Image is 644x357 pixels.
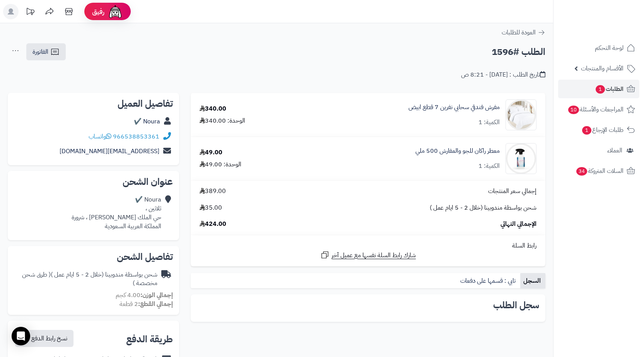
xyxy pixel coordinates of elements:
span: 10 [568,106,579,114]
div: الكمية: 1 [478,162,500,171]
a: السجل [520,273,545,289]
strong: إجمالي القطع: [138,299,173,309]
a: معطر راكان للجو والمفارش 500 ملي [415,147,500,155]
img: 1729779673-1729076961-221101010013-90x90.jpg [506,143,536,174]
span: 1 [596,85,605,94]
span: الفاتورة [32,47,48,56]
h2: عنوان الشحن [14,177,173,186]
a: مفرش فندقي سحابي نفرين 7 قطع ابيض [408,103,500,112]
span: طلبات الإرجاع [581,125,624,135]
div: Noura ✔️ ثلاثين ، حي الملك [PERSON_NAME] ، شرورة المملكة العربية السعودية [72,195,161,231]
a: المراجعات والأسئلة10 [558,100,639,119]
span: نسخ رابط الدفع [31,334,67,343]
a: تحديثات المنصة [20,4,40,21]
span: العملاء [607,145,622,156]
span: ( طرق شحن مخصصة ) [22,270,157,288]
a: السلات المتروكة34 [558,162,639,180]
span: إجمالي سعر المنتجات [488,187,536,196]
a: العودة للطلبات [502,28,545,37]
div: تاريخ الطلب : [DATE] - 8:21 ص [461,70,545,79]
strong: إجمالي الوزن: [140,290,173,300]
div: 340.00 [200,104,226,113]
span: لوحة التحكم [595,43,624,53]
img: ai-face.png [108,4,123,19]
h2: طريقة الدفع [126,335,173,344]
a: الطلبات1 [558,80,639,98]
span: الإجمالي النهائي [501,220,536,229]
div: الوحدة: 340.00 [200,116,245,125]
span: رفيق [92,7,104,16]
a: Noura ✔️ [134,117,160,126]
h2: تفاصيل العميل [14,99,173,108]
span: السلات المتروكة [576,166,624,176]
small: 2 قطعة [120,299,173,309]
span: المراجعات والأسئلة [567,104,624,115]
h2: الطلب #1596 [492,44,545,60]
a: واتساب [89,132,111,141]
div: Open Intercom Messenger [12,327,30,345]
span: 424.00 [200,220,226,229]
div: الكمية: 1 [478,118,500,127]
img: 1723977541-1690732904-380126c74c9c6543d36f32842ceb586b1652105539-hotel-15-90x90.jpeg [506,99,536,130]
span: 34 [576,167,587,176]
small: 4.00 كجم [116,290,173,300]
a: [EMAIL_ADDRESS][DOMAIN_NAME] [60,147,159,156]
a: طلبات الإرجاع1 [558,121,639,139]
div: رابط السلة [194,241,542,250]
div: 49.00 [200,148,222,157]
a: تابي : قسمها على دفعات [457,273,520,289]
a: 966538853361 [113,132,159,141]
a: العملاء [558,141,639,160]
span: 389.00 [200,187,226,196]
span: الطلبات [595,84,624,94]
a: شارك رابط السلة نفسها مع عميل آخر [320,250,416,260]
span: 35.00 [200,203,222,212]
button: نسخ رابط الدفع [15,330,73,347]
span: العودة للطلبات [502,28,536,37]
span: 1 [582,126,591,135]
a: الفاتورة [26,43,66,60]
a: لوحة التحكم [558,39,639,57]
span: شارك رابط السلة نفسها مع عميل آخر [331,251,416,260]
span: الأقسام والمنتجات [581,63,624,74]
h2: تفاصيل الشحن [14,252,173,261]
div: الوحدة: 49.00 [200,160,241,169]
div: شحن بواسطة مندوبينا (خلال 2 - 5 ايام عمل ) [14,270,157,288]
span: شحن بواسطة مندوبينا (خلال 2 - 5 ايام عمل ) [430,203,536,212]
h3: سجل الطلب [493,301,539,310]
